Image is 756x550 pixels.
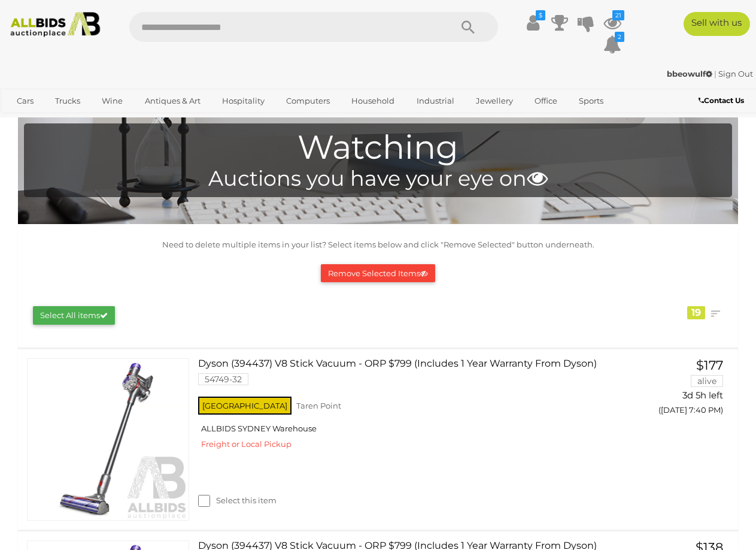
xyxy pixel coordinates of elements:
[687,306,705,319] div: 19
[33,306,115,325] button: Select All items
[699,94,747,107] a: Contact Us
[278,91,338,111] a: Computers
[612,10,624,20] i: 21
[214,91,272,111] a: Hospitality
[667,69,714,78] a: bbeowulf
[667,69,712,78] strong: bbeowulf
[603,34,621,55] a: 2
[30,167,726,191] h4: Auctions you have your eye on
[684,12,750,36] a: Sell with us
[627,358,727,422] a: $177 alive 3d 5h left ([DATE] 7:40 PM)
[615,32,624,42] i: 2
[24,238,732,252] p: Need to delete multiple items in your list? Select items below and click "Remove Selected" button...
[30,129,726,166] h1: Watching
[603,12,621,34] a: 21
[696,358,723,373] span: $177
[468,91,521,111] a: Jewellery
[321,264,435,283] button: Remove Selected Items
[527,91,565,111] a: Office
[409,91,462,111] a: Industrial
[438,12,498,42] button: Search
[94,91,130,111] a: Wine
[198,495,277,506] label: Select this item
[571,91,611,111] a: Sports
[524,12,542,34] a: $
[9,111,110,131] a: [GEOGRAPHIC_DATA]
[207,358,609,394] a: Dyson (394437) V8 Stick Vacuum - ORP $799 (Includes 1 Year Warranty From Dyson) 54749-32
[9,91,41,111] a: Cars
[344,91,402,111] a: Household
[137,91,208,111] a: Antiques & Art
[714,69,716,78] span: |
[47,91,88,111] a: Trucks
[699,96,744,105] b: Contact Us
[5,12,105,37] img: Allbids.com.au
[718,69,753,78] a: Sign Out
[536,10,545,20] i: $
